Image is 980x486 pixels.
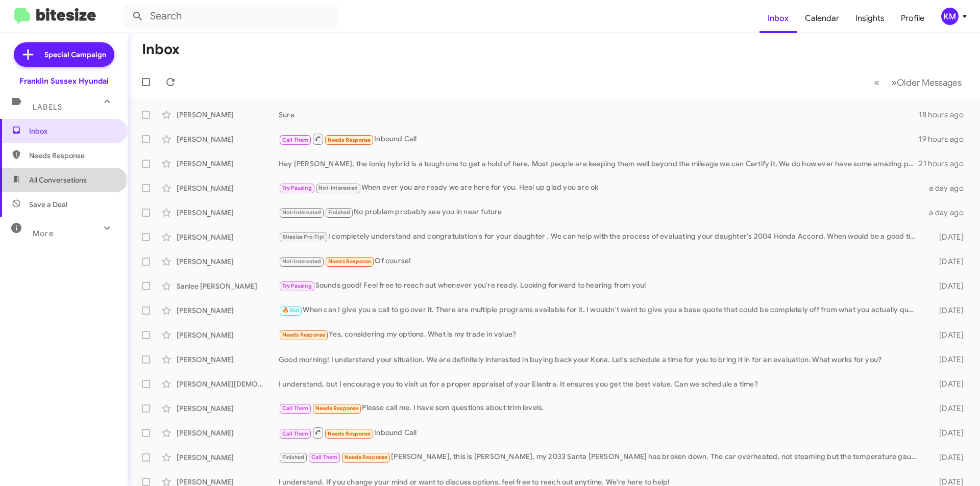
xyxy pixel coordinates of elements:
[177,354,279,365] div: [PERSON_NAME]
[282,454,305,461] span: Finished
[923,452,972,463] div: [DATE]
[279,329,923,341] div: Yes, considering my options. What is my trade in value?
[177,232,279,242] div: [PERSON_NAME]
[941,8,959,25] div: KM
[279,207,923,218] div: No problem probably see you in near future
[177,159,279,169] div: [PERSON_NAME]
[14,42,114,67] a: Special Campaign
[279,255,923,267] div: Of course!
[19,76,109,86] div: Franklin Sussex Hyundai
[893,4,933,33] a: Profile
[919,159,972,169] div: 21 hours ago
[177,208,279,218] div: [PERSON_NAME]
[933,8,969,25] button: KM
[923,257,972,267] div: [DATE]
[282,307,300,314] span: 🔥 Hot
[919,110,972,120] div: 18 hours ago
[923,281,972,291] div: [DATE]
[897,77,962,88] span: Older Messages
[923,428,972,438] div: [DATE]
[177,134,279,144] div: [PERSON_NAME]
[282,234,325,240] span: Bitesize Pro-Tip!
[279,402,923,414] div: Please call me. I have som questions about trim levels.
[279,379,923,389] div: I understand, but I encourage you to visit us for a proper appraisal of your Elantra. It ensures ...
[279,159,919,169] div: Hey [PERSON_NAME], the Ioniq hybrid is a tough one to get a hold of here. Most people are keeping...
[177,428,279,438] div: [PERSON_NAME]
[177,452,279,463] div: [PERSON_NAME]
[177,257,279,267] div: [PERSON_NAME]
[177,305,279,316] div: [PERSON_NAME]
[177,379,279,389] div: [PERSON_NAME][DEMOGRAPHIC_DATA]
[33,103,62,112] span: Labels
[279,110,919,120] div: Sure
[923,183,972,193] div: a day ago
[177,403,279,414] div: [PERSON_NAME]
[919,134,972,144] div: 19 hours ago
[279,133,919,145] div: Inbound Call
[33,229,54,238] span: More
[177,330,279,340] div: [PERSON_NAME]
[874,76,879,89] span: «
[282,430,309,437] span: Call Them
[328,137,371,143] span: Needs Response
[282,185,312,191] span: Try Pausing
[797,4,847,33] a: Calendar
[29,126,116,136] span: Inbox
[44,49,106,60] span: Special Campaign
[923,208,972,218] div: a day ago
[279,354,923,365] div: Good morning! I understand your situation. We are definitely interested in buying back your Kona....
[923,232,972,242] div: [DATE]
[311,454,338,461] span: Call Them
[923,305,972,316] div: [DATE]
[315,405,359,412] span: Needs Response
[279,231,923,243] div: I completely understand and congratulation's for your daughter . We can help with the process of ...
[923,403,972,414] div: [DATE]
[885,72,968,93] button: Next
[279,451,923,463] div: [PERSON_NAME], this is [PERSON_NAME], my 2033 Santa [PERSON_NAME] has broken down. The car overhe...
[282,209,322,216] span: Not-Interested
[282,258,322,265] span: Not-Interested
[282,283,312,289] span: Try Pausing
[328,258,372,265] span: Needs Response
[177,110,279,120] div: [PERSON_NAME]
[279,426,923,439] div: Inbound Call
[282,405,309,412] span: Call Them
[29,150,116,161] span: Needs Response
[124,4,338,29] input: Search
[142,41,180,58] h1: Inbox
[759,4,797,33] a: Inbox
[282,137,309,143] span: Call Them
[923,379,972,389] div: [DATE]
[868,72,886,93] button: Previous
[282,331,326,338] span: Needs Response
[847,4,893,33] a: Insights
[345,454,388,461] span: Needs Response
[891,76,897,89] span: »
[923,330,972,340] div: [DATE]
[177,281,279,291] div: Sanlee [PERSON_NAME]
[279,304,923,316] div: When can I give you a call to go over it. There are multiple programs available for it. I wouldn'...
[328,209,351,216] span: Finished
[868,72,968,93] nav: Page navigation example
[29,199,67,210] span: Save a Deal
[177,183,279,193] div: [PERSON_NAME]
[318,185,358,191] span: Not-Interested
[328,430,371,437] span: Needs Response
[923,354,972,365] div: [DATE]
[279,182,923,194] div: When ever you are ready we are here for you. Heal up glad you are ok
[279,280,923,292] div: Sounds good! Feel free to reach out whenever you're ready. Looking forward to hearing from you!
[29,175,87,185] span: All Conversations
